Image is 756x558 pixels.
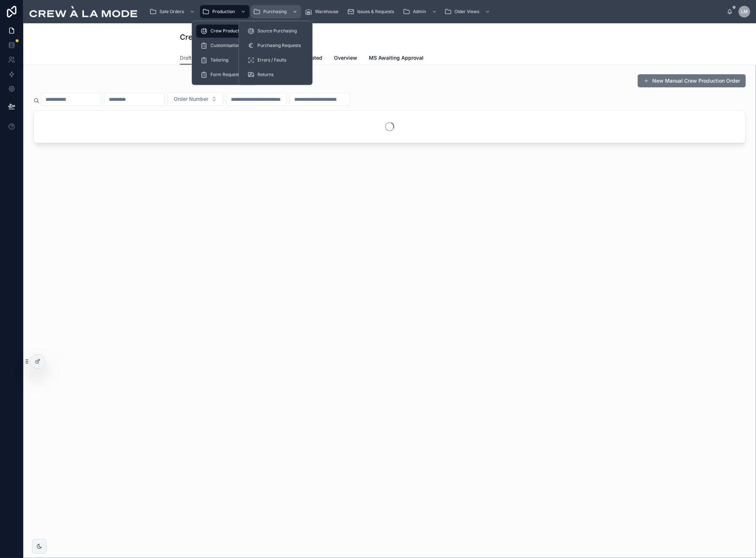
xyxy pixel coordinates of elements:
[211,28,246,34] span: Crew Production
[251,5,301,18] a: Purchasing
[180,51,192,65] a: Draft
[413,9,426,15] span: Admin
[638,74,746,87] button: New Manual Crew Production Order
[369,54,424,62] span: MS Awaiting Approval
[29,6,138,17] img: App logo
[257,43,301,49] span: Purchasing Requests
[196,54,253,67] a: Tailoring
[243,25,308,38] a: Source Purchasing
[168,92,223,106] button: Select Button
[442,5,494,18] a: Older Views
[211,43,240,49] span: Customisation
[211,72,242,78] span: Form Requests
[257,72,273,78] span: Returns
[257,58,286,63] span: Errors / Faults
[334,54,357,62] span: Overview
[257,28,297,34] span: Source Purchasing
[212,9,235,15] span: Production
[334,51,357,66] a: Overview
[174,95,208,103] span: Order Number
[180,32,239,42] h1: Crew Production
[196,68,253,82] a: Form Requests
[211,58,229,63] span: Tailoring
[180,54,192,62] span: Draft
[143,4,727,20] div: scrollable content
[357,9,394,15] span: Issues & Requests
[369,51,424,66] a: MS Awaiting Approval
[196,25,253,38] a: Crew Production
[243,39,308,52] a: Purchasing Requests
[303,5,343,18] a: Warehouse
[741,9,748,15] span: LM
[454,9,479,15] span: Older Views
[200,5,249,18] a: Production
[243,54,308,67] a: Errors / Faults
[263,9,287,15] span: Purchasing
[315,9,338,15] span: Warehouse
[243,68,308,82] a: Returns
[196,39,253,52] a: Customisation
[160,9,184,15] span: Sale Orders
[345,5,399,18] a: Issues & Requests
[147,5,198,18] a: Sale Orders
[401,5,441,18] a: Admin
